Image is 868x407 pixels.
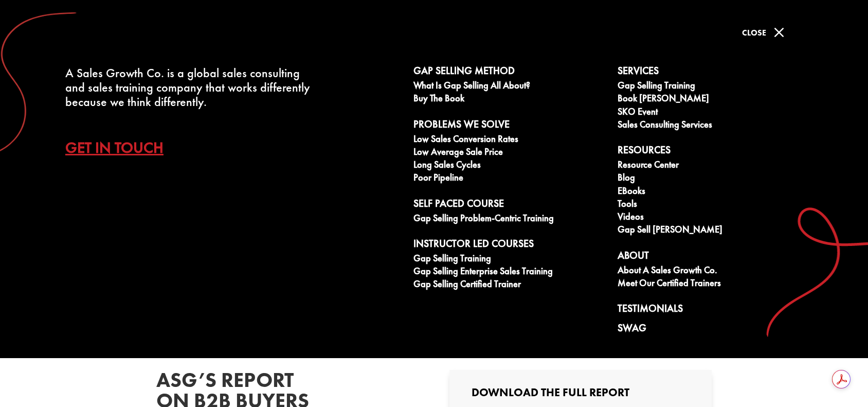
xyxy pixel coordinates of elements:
[618,119,810,132] a: Sales Consulting Services
[618,160,810,172] a: Resource Center
[413,65,606,80] a: Gap Selling Method
[65,66,322,109] div: A Sales Growth Co. is a global sales consulting and sales training company that works differently...
[618,144,810,160] a: Resources
[618,250,810,265] a: About
[413,198,606,213] a: Self Paced Course
[618,211,810,224] a: Videos
[618,107,810,119] a: SKO Event
[618,172,810,185] a: Blog
[413,213,606,226] a: Gap Selling Problem-Centric Training
[413,147,606,160] a: Low Average Sale Price
[618,65,810,80] a: Services
[413,238,606,253] a: Instructor Led Courses
[618,265,810,278] a: About A Sales Growth Co.
[618,199,810,211] a: Tools
[618,322,810,338] a: Swag
[618,80,810,93] a: Gap Selling Training
[618,224,810,237] a: Gap Sell [PERSON_NAME]
[618,303,810,318] a: Testimonials
[413,253,606,266] a: Gap Selling Training
[742,27,766,38] span: Close
[472,387,690,403] h3: Download the Full Report
[413,279,606,292] a: Gap Selling Certified Trainer
[65,130,179,166] a: Get In Touch
[618,93,810,106] a: Book [PERSON_NAME]
[413,80,606,93] a: What is Gap Selling all about?
[413,266,606,279] a: Gap Selling Enterprise Sales Training
[413,134,606,147] a: Low Sales Conversion Rates
[413,160,606,172] a: Long Sales Cycles
[618,278,810,291] a: Meet our Certified Trainers
[769,22,789,43] span: M
[618,186,810,199] a: eBooks
[413,93,606,106] a: Buy The Book
[413,118,606,134] a: Problems We Solve
[413,172,606,185] a: Poor Pipeline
